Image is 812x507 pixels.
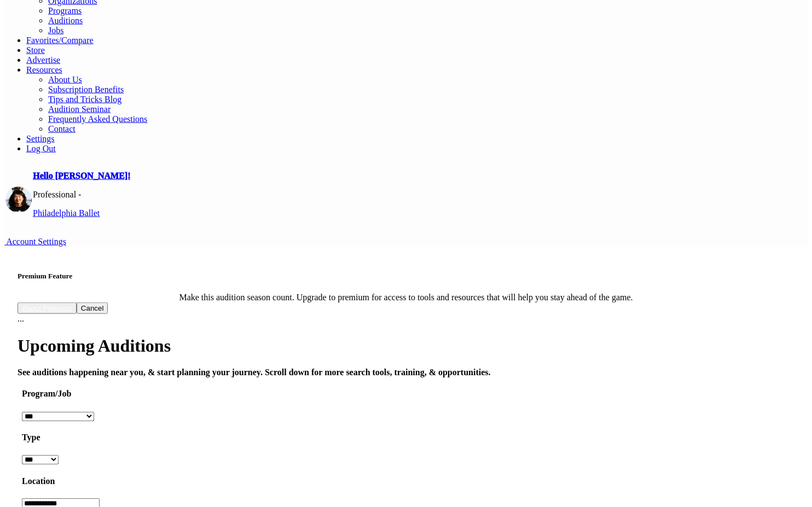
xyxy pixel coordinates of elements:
[48,75,82,84] a: About Us
[26,55,60,65] a: Advertise
[18,368,794,377] h4: See auditions happening near you, & start planning your journey. Scroll down for more search tool...
[48,85,124,94] a: Subscription Benefits
[48,114,147,124] a: Frequently Asked Questions
[22,389,790,399] h4: Program/Job
[26,45,45,55] a: Store
[48,104,111,114] a: Audition Seminar
[26,134,55,143] a: Settings
[22,476,790,486] h4: Location
[22,304,72,312] a: About Premium
[33,208,100,218] a: Philadelphia Ballet
[48,124,76,133] a: Contact
[18,293,794,302] div: Make this audition season count. Upgrade to premium for access to tools and resources that will h...
[22,433,790,442] h4: Type
[6,237,66,246] span: Account Settings
[48,16,83,25] a: Auditions
[5,187,32,212] img: profile picture
[4,237,66,247] a: Account Settings
[48,6,82,15] a: Programs
[26,144,56,153] a: Log Out
[18,272,794,281] h5: Premium Feature
[26,75,808,134] ul: Resources
[33,190,76,199] span: Professional
[26,65,62,74] a: Resources
[77,302,108,314] button: Cancel
[78,190,81,199] span: -
[48,26,63,35] a: Jobs
[18,314,794,324] div: ...
[33,171,130,180] a: Hello [PERSON_NAME]!
[26,36,94,45] a: Favorites/Compare
[48,95,121,104] a: Tips and Tricks Blog
[18,336,794,356] h1: Upcoming Auditions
